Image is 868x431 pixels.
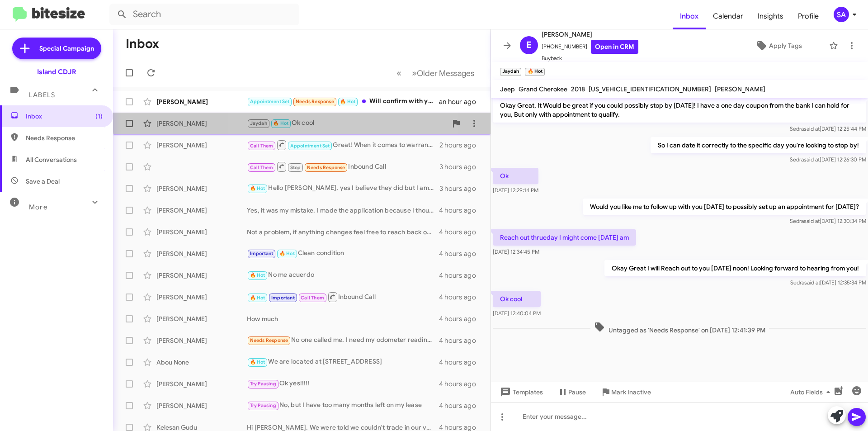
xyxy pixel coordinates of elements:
div: No me acuerdo [247,270,439,280]
a: Open in CRM [591,40,638,54]
span: [DATE] 12:34:45 PM [493,248,539,255]
span: said at [804,125,820,132]
span: 🔥 Hot [250,295,265,301]
div: 4 hours ago [439,336,483,345]
div: [PERSON_NAME] [156,206,247,215]
span: Try Pausing [250,381,276,387]
div: 4 hours ago [439,358,483,367]
div: Will confirm with you later [DATE] [247,96,439,107]
div: [PERSON_NAME] [156,379,247,388]
div: 4 hours ago [439,293,483,302]
div: SA [834,7,849,22]
div: [PERSON_NAME] [156,227,247,237]
div: [PERSON_NAME] [156,141,247,150]
span: [DATE] 12:29:14 PM [493,187,538,194]
div: Abou None [156,358,247,367]
span: 🔥 Hot [340,99,355,104]
button: Templates [491,384,550,400]
div: How much [247,314,439,323]
nav: Page navigation example [392,64,480,82]
span: Jaydah [250,120,267,126]
button: Next [406,64,480,82]
div: Island CDJR [37,67,76,76]
span: Grand Cherokee [519,85,567,93]
span: 🔥 Hot [250,185,265,191]
p: Ok [493,168,538,184]
a: Insights [750,3,791,29]
button: Auto Fields [783,384,841,400]
span: said at [804,218,820,224]
div: Ok cool [247,118,447,128]
p: Okay Great, It Would be great if you could possibly stop by [DATE]! I have a one day coupon from ... [493,97,866,123]
span: Call Them [250,165,274,171]
span: « [396,67,401,79]
span: Stop [290,165,301,171]
div: Clean condition [247,248,439,259]
span: [PERSON_NAME] [542,29,638,40]
span: Buyback [542,54,638,63]
div: [PERSON_NAME] [156,336,247,345]
a: Inbox [673,3,706,29]
div: [PERSON_NAME] [156,401,247,410]
div: [PERSON_NAME] [156,293,247,302]
div: 4 hours ago [439,379,483,388]
span: said at [804,279,820,286]
button: Pause [550,384,593,400]
div: 3 hours ago [439,162,483,171]
span: Sedra [DATE] 12:26:30 PM [790,156,866,163]
span: Important [271,295,295,301]
span: 🔥 Hot [250,359,265,365]
div: 2 hours ago [439,141,483,150]
span: Auto Fields [790,384,834,400]
span: Needs Response [26,133,103,142]
a: Special Campaign [12,38,101,59]
button: Previous [391,64,407,82]
div: [PERSON_NAME] [156,249,247,258]
div: 4 hours ago [439,249,483,258]
span: 🔥 Hot [273,120,288,126]
span: All Conversations [26,155,77,164]
span: » [412,67,417,79]
span: Pause [568,384,586,400]
div: [PERSON_NAME] [156,314,247,323]
a: Profile [791,3,826,29]
input: Search [109,4,299,25]
small: Jaydah [500,68,521,76]
span: Inbox [26,112,103,121]
p: Okay Great I will Reach out to you [DATE] noon! Looking forward to hearing from you! [604,260,866,276]
div: Not a problem, if anything changes feel free to reach back out to us! we would love to earn your ... [247,227,439,237]
span: Sedra [DATE] 12:35:34 PM [790,279,866,286]
h1: Inbox [126,37,159,51]
span: Needs Response [296,99,334,104]
p: Would you like me to follow up with you [DATE] to possibly set up an appointment for [DATE]? [583,199,866,215]
span: 🔥 Hot [250,272,265,278]
span: E [526,38,532,52]
span: Labels [29,91,55,99]
div: 4 hours ago [439,206,483,215]
span: Needs Response [250,337,288,343]
div: Great! When it comes to warranties on our Vehicle, Its the easiest part! [247,139,439,151]
small: 🔥 Hot [525,68,544,76]
span: Older Messages [417,68,474,78]
span: [PERSON_NAME] [715,85,765,93]
span: Sedra [DATE] 12:25:44 PM [790,125,866,132]
span: said at [804,156,820,163]
div: [PERSON_NAME] [156,184,247,193]
div: 3 hours ago [439,184,483,193]
div: Yes, it was my mistake. I made the application because I thought it was for refinancing. I alread... [247,206,439,215]
div: 4 hours ago [439,401,483,410]
span: 2018 [571,85,585,93]
span: [PHONE_NUMBER] [542,40,638,54]
span: Sedra [DATE] 12:30:34 PM [790,218,866,224]
span: Appointment Set [250,99,290,104]
span: Important [250,251,274,256]
span: [DATE] 12:40:04 PM [493,310,541,317]
span: Mark Inactive [611,384,651,400]
div: 4 hours ago [439,314,483,323]
span: Save a Deal [26,177,60,186]
a: Calendar [706,3,750,29]
span: Try Pausing [250,403,276,408]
